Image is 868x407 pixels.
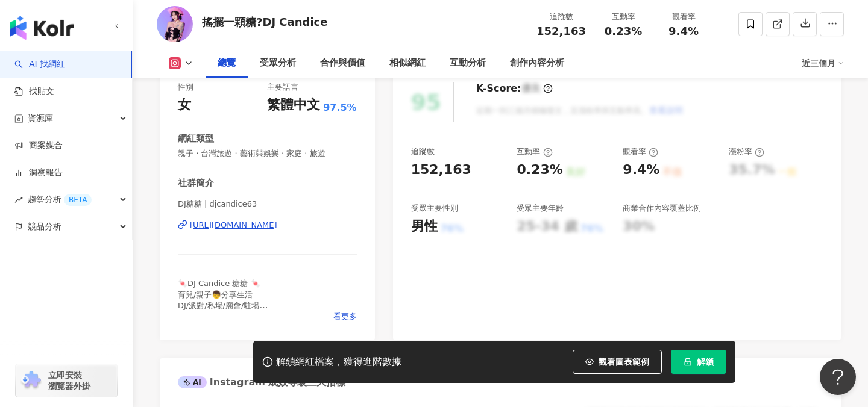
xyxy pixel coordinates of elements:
[697,357,714,367] span: 解鎖
[450,56,486,70] div: 互動分析
[623,203,701,214] div: 商業合作內容覆蓋比例
[517,161,562,179] div: 0.23%
[729,146,764,157] div: 漲粉率
[14,140,63,152] a: 商案媒合
[389,56,426,70] div: 相似網紅
[605,25,642,37] span: 0.23%
[14,196,23,204] span: rise
[323,101,357,114] span: 97.5%
[671,350,726,374] button: 解鎖
[28,186,92,213] span: 趨勢分析
[600,11,646,23] div: 互動率
[218,56,236,70] div: 總覽
[178,132,214,145] div: 網紅類型
[178,177,214,190] div: 社群簡介
[411,161,471,179] div: 152,163
[333,311,357,322] span: 看更多
[623,146,658,157] div: 觀看率
[202,14,327,30] div: 搖擺一顆糖?DJ Candice
[178,199,357,210] span: DJ糖糖 | djcandice63
[14,58,65,70] a: searchAI 找網紅
[802,54,844,73] div: 近三個月
[190,220,277,231] div: [URL][DOMAIN_NAME]
[64,194,92,206] div: BETA
[178,148,357,159] span: 親子 · 台灣旅遊 · 藝術與娛樂 · 家庭 · 旅遊
[48,370,90,391] span: 立即安裝 瀏覽器外掛
[178,82,193,93] div: 性別
[536,11,586,23] div: 追蹤數
[157,6,193,42] img: KOL Avatar
[178,279,268,321] span: 🍬DJ Candice 糖糖 🍬 育兒/親子👦分享生活 DJ/派對/私場/廟會/駐場 ❣️活動洽詢歡迎私訊❣️
[16,364,117,397] a: chrome extension立即安裝 瀏覽器外掛
[14,167,63,179] a: 洞察報告
[28,105,53,132] span: 資源庫
[178,220,357,231] a: [URL][DOMAIN_NAME]
[599,357,649,367] span: 觀看圖表範例
[510,56,564,70] div: 創作內容分析
[623,161,659,179] div: 9.4%
[260,56,296,70] div: 受眾分析
[411,146,435,157] div: 追蹤數
[661,11,706,23] div: 觀看率
[411,217,438,236] div: 男性
[276,356,401,368] div: 解鎖網紅檔案，獲得進階數據
[267,82,298,93] div: 主要語言
[28,213,61,240] span: 競品分析
[517,146,552,157] div: 互動率
[668,25,699,37] span: 9.4%
[10,16,74,40] img: logo
[476,82,553,95] div: K-Score :
[411,203,458,214] div: 受眾主要性別
[19,371,43,390] img: chrome extension
[178,96,191,114] div: 女
[684,358,692,366] span: lock
[267,96,320,114] div: 繁體中文
[320,56,365,70] div: 合作與價值
[517,203,564,214] div: 受眾主要年齡
[14,85,54,98] a: 找貼文
[573,350,662,374] button: 觀看圖表範例
[536,25,586,37] span: 152,163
